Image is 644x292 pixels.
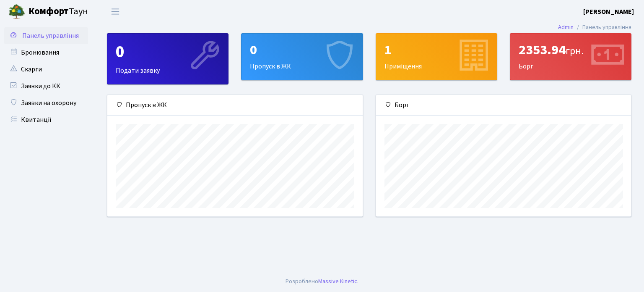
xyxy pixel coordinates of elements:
div: Борг [376,95,631,116]
a: Massive Kinetic [318,277,357,286]
li: Панель управління [574,23,631,32]
a: 1Приміщення [376,33,497,80]
div: 0 [250,42,354,58]
a: 0Пропуск в ЖК [241,33,363,80]
a: Квитанції [4,111,88,128]
div: Борг [510,34,631,80]
div: Пропуск в ЖК [241,34,362,80]
div: Розроблено . [286,277,358,286]
button: Переключити навігацію [105,5,126,18]
a: Бронювання [4,44,88,61]
a: [PERSON_NAME] [583,7,634,17]
b: Комфорт [29,5,69,18]
span: Таун [29,5,88,19]
div: Приміщення [376,34,497,80]
a: Панель управління [4,27,88,44]
span: Панель управління [22,31,79,40]
div: Подати заявку [107,34,228,84]
div: 2353.94 [519,42,623,58]
span: грн. [566,44,584,58]
a: Заявки до КК [4,78,88,95]
img: logo.png [8,3,25,20]
nav: breadcrumb [545,18,644,36]
div: 1 [384,42,488,58]
div: Пропуск в ЖК [107,95,363,116]
a: 0Подати заявку [107,33,229,84]
a: Заявки на охорону [4,95,88,111]
a: Admin [558,23,574,32]
a: Скарги [4,61,88,78]
div: 0 [116,42,220,62]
